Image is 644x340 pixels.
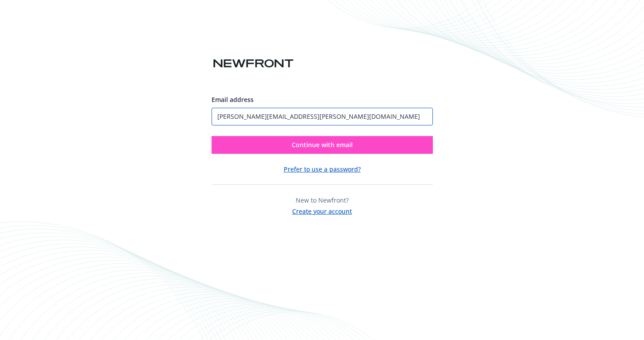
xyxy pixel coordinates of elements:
input: Enter your email [212,108,433,125]
span: Continue with email [292,141,353,149]
span: New to Newfront? [296,196,349,204]
button: Create your account [292,205,352,216]
img: Newfront logo [212,56,295,71]
button: Prefer to use a password? [284,164,361,174]
button: Continue with email [212,136,433,154]
span: Email address [212,95,254,104]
